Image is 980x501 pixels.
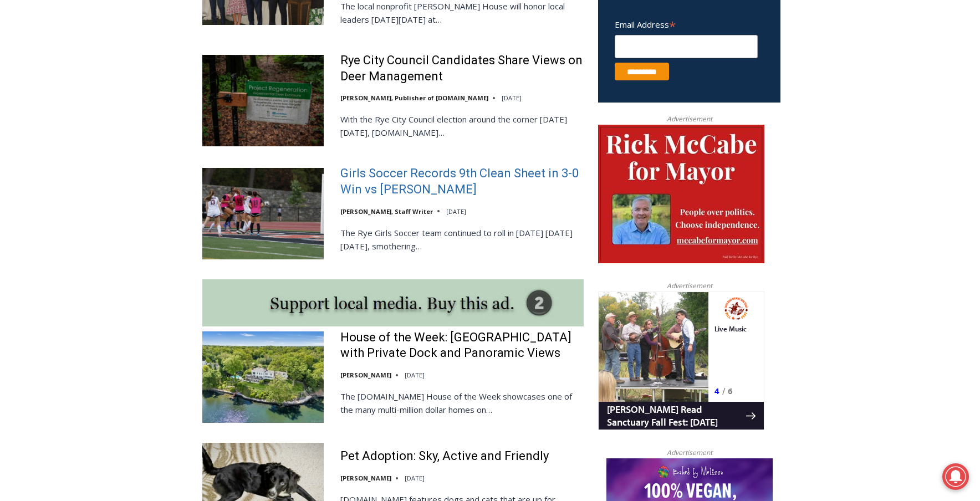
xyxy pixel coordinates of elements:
p: With the Rye City Council election around the corner [DATE][DATE], [DOMAIN_NAME]… [340,113,584,139]
div: 4 [116,94,121,105]
a: Intern @ [DOMAIN_NAME] [267,108,537,138]
span: Advertisement [656,447,723,458]
img: support local media, buy this ad [202,279,584,326]
img: Girls Soccer Records 9th Clean Sheet in 3-0 Win vs Harrison [202,168,324,259]
img: Rye City Council Candidates Share Views on Deer Management [202,55,324,146]
a: [PERSON_NAME] [340,371,391,379]
time: [DATE] [446,207,466,216]
p: The Rye Girls Soccer team continued to roll in [DATE] [DATE][DATE], smothering… [340,226,584,253]
a: Rye City Council Candidates Share Views on Deer Management [340,53,584,84]
div: 6 [130,94,135,105]
img: McCabe for Mayor [598,125,764,263]
div: Live Music [116,33,149,91]
label: Email Address [615,13,758,33]
a: Girls Soccer Records 9th Clean Sheet in 3-0 Win vs [PERSON_NAME] [340,166,584,197]
div: "[PERSON_NAME] and I covered the [DATE] Parade, which was a really eye opening experience as I ha... [280,1,524,108]
a: [PERSON_NAME], Publisher of [DOMAIN_NAME] [340,94,488,102]
time: [DATE] [405,371,425,379]
img: House of the Week: Historic Rye Waterfront Estate with Private Dock and Panoramic Views [202,331,324,422]
span: Advertisement [656,114,723,124]
span: Advertisement [656,280,723,291]
a: [PERSON_NAME] [340,474,391,482]
time: [DATE] [502,94,522,102]
a: [PERSON_NAME], Staff Writer [340,207,433,216]
a: Pet Adoption: Sky, Active and Friendly [340,448,549,464]
a: [PERSON_NAME] Read Sanctuary Fall Fest: [DATE] [1,110,166,138]
div: / [124,94,127,105]
h4: [PERSON_NAME] Read Sanctuary Fall Fest: [DATE] [9,111,147,137]
a: House of the Week: [GEOGRAPHIC_DATA] with Private Dock and Panoramic Views [340,330,584,361]
span: Intern @ [DOMAIN_NAME] [290,110,514,135]
time: [DATE] [405,474,425,482]
p: The [DOMAIN_NAME] House of the Week showcases one of the many multi-million dollar homes on… [340,390,584,416]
